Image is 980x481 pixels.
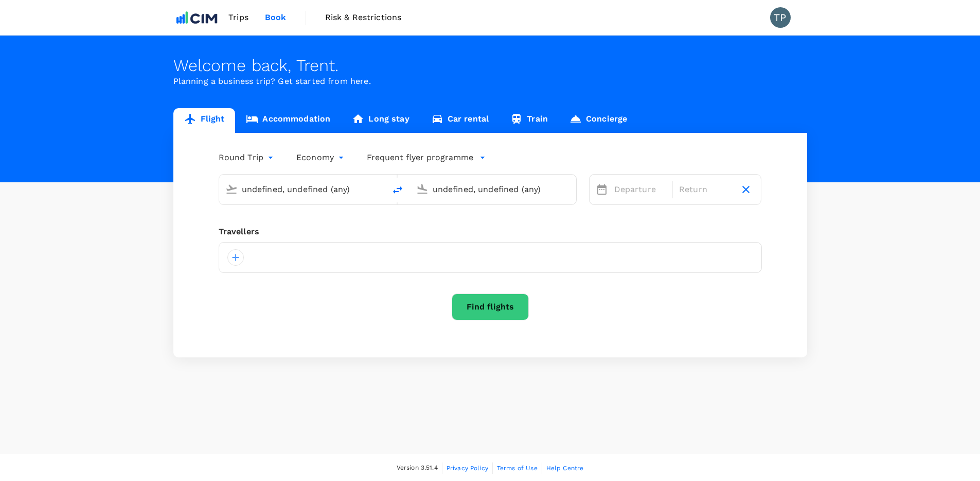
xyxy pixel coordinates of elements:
[497,462,538,474] a: Terms of Use
[228,11,248,24] span: Trips
[447,462,488,474] a: Privacy Policy
[341,108,420,133] a: Long stay
[614,183,666,196] p: Departure
[265,11,287,24] span: Book
[296,149,346,166] div: Economy
[219,226,762,238] div: Travellers
[546,465,584,472] span: Help Centre
[500,108,559,133] a: Train
[447,465,488,472] span: Privacy Policy
[385,178,410,202] button: delete
[397,463,438,473] span: Version 3.51.4
[569,188,571,190] button: Open
[325,11,402,24] span: Risk & Restrictions
[378,188,380,190] button: Open
[173,108,236,133] a: Flight
[242,181,364,197] input: Depart from
[770,7,791,28] div: TP
[173,56,807,75] div: Welcome back , Trent .
[679,183,731,196] p: Return
[173,75,807,88] p: Planning a business trip? Get started from here.
[173,6,221,29] img: CIM ENVIRONMENTAL PTY LTD
[235,108,341,133] a: Accommodation
[452,294,529,320] button: Find flights
[367,151,473,164] p: Frequent flyer programme
[433,181,555,197] input: Going to
[367,151,486,164] button: Frequent flyer programme
[497,465,538,472] span: Terms of Use
[219,149,276,166] div: Round Trip
[546,462,584,474] a: Help Centre
[559,108,638,133] a: Concierge
[420,108,500,133] a: Car rental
